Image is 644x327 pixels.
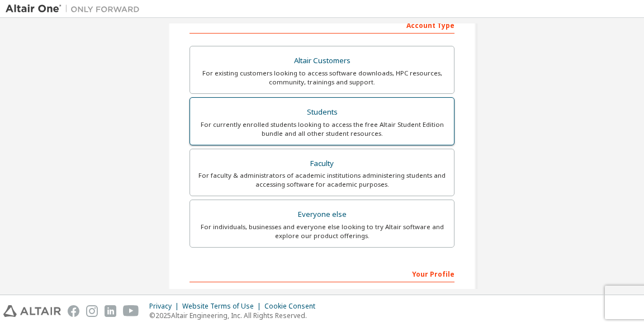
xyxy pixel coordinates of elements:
[197,69,447,87] div: For existing customers looking to access software downloads, HPC resources, community, trainings ...
[197,120,447,138] div: For currently enrolled students looking to access the free Altair Student Edition bundle and all ...
[197,105,447,120] div: Students
[149,311,322,320] p: © 2025 Altair Engineering, Inc. All Rights Reserved.
[105,305,116,317] img: linkedin.svg
[3,305,61,317] img: altair_logo.svg
[264,302,322,311] div: Cookie Consent
[325,288,454,297] label: Last Name
[197,171,447,189] div: For faculty & administrators of academic institutions administering students and accessing softwa...
[190,264,454,282] div: Your Profile
[123,305,139,317] img: youtube.svg
[68,305,79,317] img: facebook.svg
[182,302,264,311] div: Website Terms of Use
[197,53,447,69] div: Altair Customers
[149,302,182,311] div: Privacy
[197,156,447,172] div: Faculty
[190,16,454,34] div: Account Type
[197,207,447,222] div: Everyone else
[6,3,145,15] img: Altair One
[190,288,319,297] label: First Name
[197,222,447,240] div: For individuals, businesses and everyone else looking to try Altair software and explore our prod...
[86,305,98,317] img: instagram.svg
